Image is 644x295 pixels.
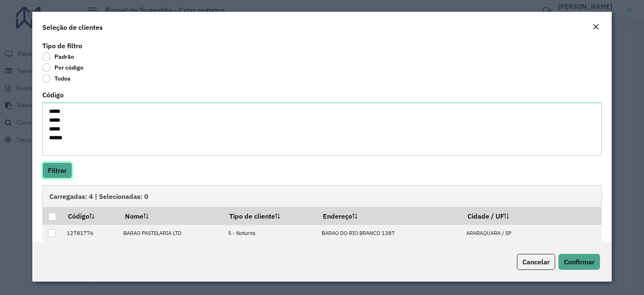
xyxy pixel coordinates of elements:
[119,207,223,225] th: Nome
[42,52,74,61] label: Padrão
[223,242,317,259] td: 5 - Noturna
[462,207,601,225] th: Cidade / UF
[42,185,602,207] div: Carregadas: 4 | Selecionadas: 0
[42,162,72,178] button: Filtrar
[522,258,550,266] span: Cancelar
[42,41,82,51] label: Tipo de filtro
[462,242,601,259] td: ARARAQUARA / SP
[62,225,119,242] td: 12781776
[558,254,600,270] button: Confirmar
[317,242,462,259] td: R [PERSON_NAME] 160
[62,207,119,225] th: Código
[590,22,602,33] button: Close
[592,23,599,30] em: Fechar
[564,258,595,266] span: Confirmar
[42,22,103,32] h4: Seleção de clientes
[317,207,462,225] th: Endereço
[42,63,83,72] label: Por código
[317,225,462,242] td: BARAO DO RIO BRANCO 1387
[42,90,64,100] label: Código
[517,254,555,270] button: Cancelar
[42,74,70,83] label: Todos
[62,242,119,259] td: 12780542
[119,242,223,259] td: CHARMOSA PIZZARIA DE
[223,207,317,225] th: Tipo de cliente
[223,225,317,242] td: 5 - Noturna
[462,225,601,242] td: ARARAQUARA / SP
[119,225,223,242] td: BARAO PASTELARIA LTD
